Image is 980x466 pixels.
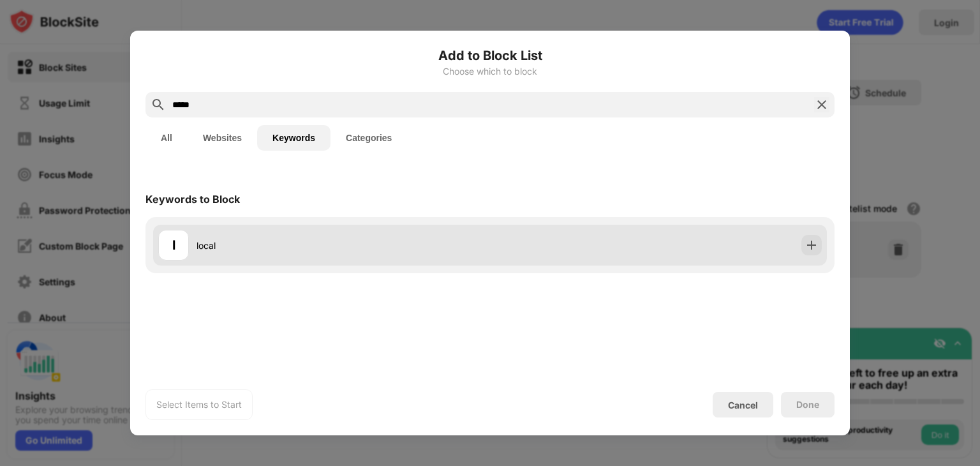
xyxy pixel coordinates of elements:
[172,236,175,255] div: l
[145,125,188,151] button: All
[728,400,758,410] div: Cancel
[145,193,240,206] div: Keywords to Block
[197,239,490,252] div: local
[796,400,819,410] div: Done
[188,125,257,151] button: Websites
[145,46,835,65] h6: Add to Block List
[145,66,835,77] div: Choose which to block
[257,125,330,151] button: Keywords
[156,398,242,411] div: Select Items to Start
[814,97,829,112] img: search-close
[330,125,407,151] button: Categories
[151,97,166,112] img: search.svg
